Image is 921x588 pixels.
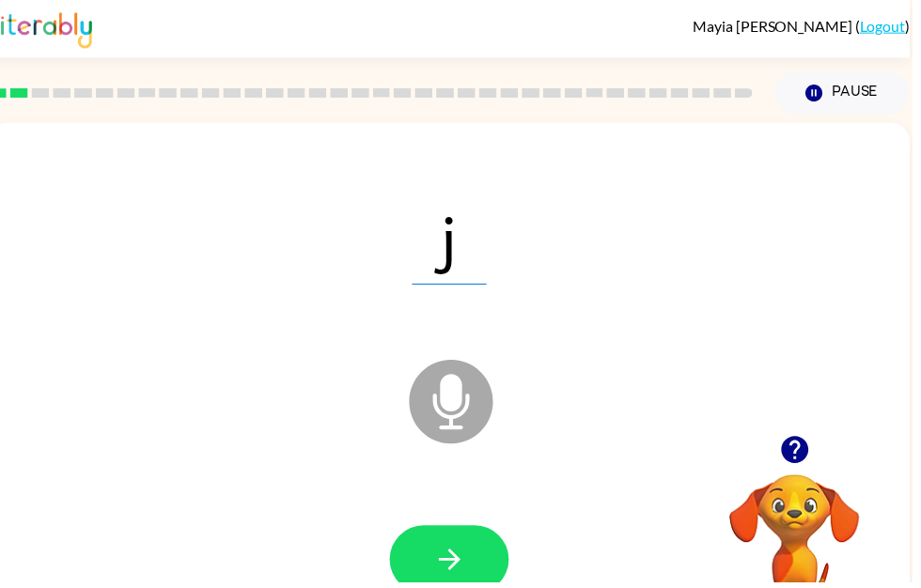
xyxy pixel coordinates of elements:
div: ( ) [700,17,919,35]
a: Logout [868,17,914,35]
span: Mayia [PERSON_NAME] [700,17,864,35]
button: Pause [783,72,919,116]
span: j [416,190,492,287]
